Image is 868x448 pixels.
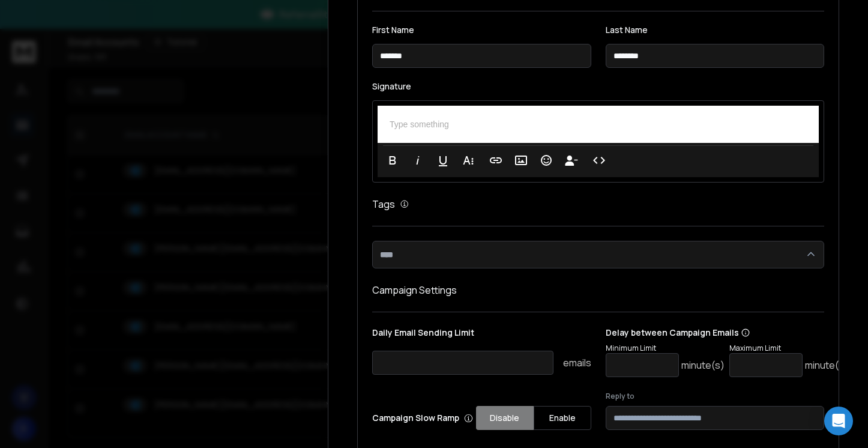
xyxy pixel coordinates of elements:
div: Open Intercom Messenger [824,407,853,435]
h1: Tags [372,197,395,211]
button: Insert Unsubscribe Link [560,148,583,172]
p: Daily Email Sending Limit [372,327,591,344]
p: Minimum Limit [606,344,725,353]
button: Underline (⌘U) [432,148,454,172]
button: Emoticons [535,148,558,172]
button: Disable [476,406,534,430]
h1: Campaign Settings [372,283,824,297]
label: Signature [372,82,824,91]
button: Insert Link (⌘K) [484,148,507,172]
p: Campaign Slow Ramp [372,412,473,424]
label: First Name [372,26,591,34]
label: Last Name [606,26,825,34]
label: Reply to [606,392,825,401]
p: Maximum Limit [729,344,848,353]
p: emails [563,356,591,370]
button: Bold (⌘B) [381,148,404,172]
button: Italic (⌘I) [406,148,429,172]
button: Code View [588,148,610,172]
p: minute(s) [681,358,725,372]
button: Enable [534,406,591,430]
p: Delay between Campaign Emails [606,327,848,339]
button: Insert Image (⌘P) [510,148,532,172]
button: More Text [457,148,480,172]
p: minute(s) [805,358,848,372]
